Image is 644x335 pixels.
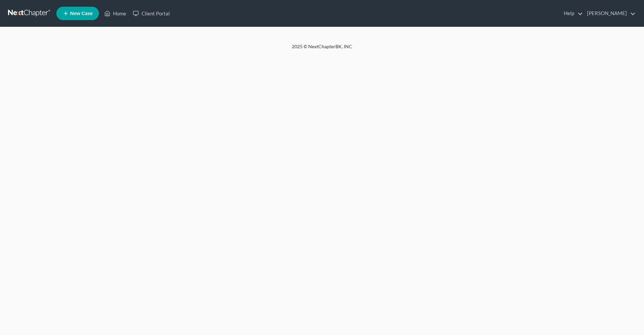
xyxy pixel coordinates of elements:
[56,7,99,20] new-legal-case-button: New Case
[129,7,173,19] a: Client Portal
[584,7,636,19] a: [PERSON_NAME]
[101,7,129,19] a: Home
[560,7,583,19] a: Help
[131,43,513,55] div: 2025 © NextChapterBK, INC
